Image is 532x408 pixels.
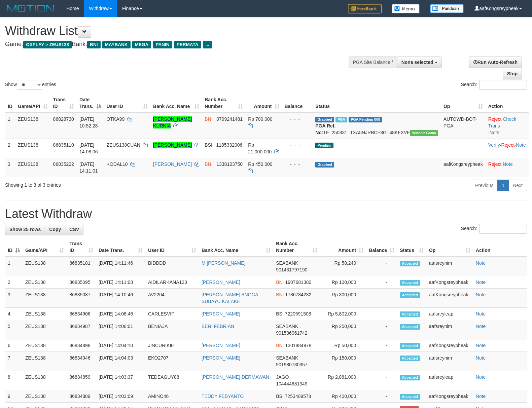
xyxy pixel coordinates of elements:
[315,162,334,168] span: Grabbed
[67,339,96,352] td: 86834898
[320,371,366,390] td: Rp 2,881,000
[285,280,311,285] span: Copy 1907681380 to clipboard
[145,320,199,339] td: BENIAJA
[5,139,15,158] td: 2
[441,158,486,177] td: aafKongsreypheak
[426,237,473,257] th: Op: activate to sort column ascending
[53,116,74,122] span: 86828730
[348,4,382,13] img: Feedback.jpg
[508,180,527,191] a: Next
[488,116,516,128] a: Check Trans
[174,41,201,48] span: PERMATA
[153,142,192,148] a: [PERSON_NAME]
[79,161,98,174] span: [DATE] 14:11:01
[486,139,529,158] td: · ·
[145,257,199,276] td: BIDDDD
[50,94,77,113] th: Trans ID: activate to sort column ascending
[5,339,23,352] td: 6
[96,371,145,390] td: [DATE] 14:03:37
[15,139,50,158] td: ZEUS138
[145,352,199,371] td: EKO2707
[45,224,65,235] a: Copy
[15,113,50,139] td: ZEUS138
[5,320,23,339] td: 5
[5,289,23,308] td: 3
[315,123,335,135] b: PGA Ref. No:
[132,41,151,48] span: MEGA
[476,292,486,297] a: Note
[497,180,509,191] a: 1
[53,161,74,167] span: 86835222
[17,80,42,90] select: Showentries
[335,117,347,122] span: Marked by aafsreyleap
[476,260,486,266] a: Note
[5,113,15,139] td: 1
[23,308,67,320] td: ZEUS138
[313,94,441,113] th: Status
[285,142,310,148] div: - - -
[65,224,83,235] a: CSV
[469,57,522,68] a: Run Auto-Refresh
[5,308,23,320] td: 4
[426,276,473,289] td: aafKongsreypheak
[400,394,420,400] span: Accepted
[400,292,420,298] span: Accepted
[410,130,438,136] span: Vendor URL: https://trx31.1velocity.biz
[400,261,420,266] span: Accepted
[320,352,366,371] td: Rp 150,000
[276,260,298,266] span: SEABANK
[366,276,397,289] td: -
[150,94,202,113] th: Bank Acc. Name: activate to sort column ascending
[67,352,96,371] td: 86834946
[5,3,56,13] img: MOTION_logo.png
[248,142,272,154] span: Rp 21.000.000
[202,355,240,361] a: [PERSON_NAME]
[79,116,98,128] span: [DATE] 10:52:28
[476,343,486,348] a: Note
[366,308,397,320] td: -
[285,292,311,297] span: Copy 1786784232 to clipboard
[401,60,433,65] span: None selected
[486,113,529,139] td: · ·
[145,276,199,289] td: AIDILARKANA123
[501,142,515,148] a: Reject
[276,381,307,386] span: Copy 104444681349 to clipboard
[476,324,486,329] a: Note
[349,117,382,122] span: PGA Pending
[79,142,98,154] span: [DATE] 14:08:06
[479,80,527,90] input: Search:
[5,371,23,390] td: 8
[503,68,522,79] a: Stop
[153,41,172,48] span: PANIN
[153,116,192,128] a: [PERSON_NAME] KURNIA
[145,339,199,352] td: JINCURIKI0
[96,352,145,371] td: [DATE] 14:04:03
[5,158,15,177] td: 3
[315,117,334,122] span: Grabbed
[476,355,486,361] a: Note
[5,94,15,113] th: ID
[87,41,100,48] span: BNI
[145,237,199,257] th: User ID: activate to sort column ascending
[23,339,67,352] td: ZEUS138
[461,80,527,90] label: Search:
[320,289,366,308] td: Rp 300,000
[366,289,397,308] td: -
[202,324,234,329] a: BENI FEBRIAN
[23,289,67,308] td: ZEUS138
[426,390,473,403] td: aafKongsreypheak
[426,371,473,390] td: aafsreyleap
[23,390,67,403] td: ZEUS138
[67,276,96,289] td: 86835095
[320,320,366,339] td: Rp 250,000
[276,324,298,329] span: SEABANK
[273,237,320,257] th: Bank Acc. Number: activate to sort column ascending
[486,94,529,113] th: Action
[276,311,284,317] span: BSI
[285,394,311,399] span: Copy 7253409578 to clipboard
[202,394,244,399] a: TEDDY FEBYANTO
[313,113,441,139] td: TF_250831_TXA5NJRBCF8GT48KFXVF
[488,142,500,148] a: Verify
[145,289,199,308] td: AV2204
[473,237,527,257] th: Action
